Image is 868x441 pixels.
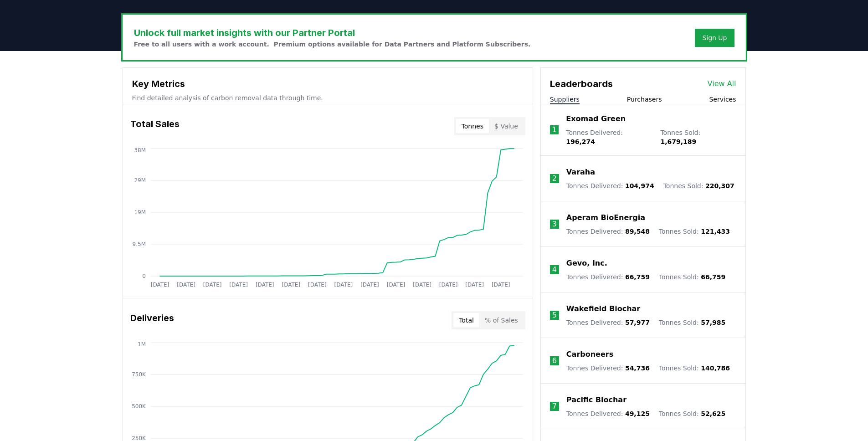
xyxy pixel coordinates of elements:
[479,313,524,328] button: % of Sales
[456,119,489,133] button: Tonnes
[695,29,734,47] button: Sign Up
[702,33,727,42] a: Sign Up
[489,119,524,133] button: $ Value
[132,93,524,103] p: Find detailed analysis of carbon removal data through time.
[134,209,146,215] tspan: 19M
[552,401,557,412] p: 7
[566,272,650,282] p: Tonnes Delivered :
[659,364,730,373] p: Tonnes Sold :
[130,117,180,135] h3: Total Sales
[134,40,531,49] p: Free to all users with a work account. Premium options available for Data Partners and Platform S...
[552,310,557,321] p: 5
[413,282,431,288] tspan: [DATE]
[566,138,595,145] span: 196,274
[625,228,650,235] span: 89,548
[550,95,580,104] button: Suppliers
[566,227,650,236] p: Tonnes Delivered :
[552,264,557,275] p: 4
[701,319,725,326] span: 57,985
[282,282,300,288] tspan: [DATE]
[660,138,696,145] span: 1,679,189
[701,228,730,235] span: 121,433
[134,147,146,154] tspan: 38M
[465,282,484,288] tspan: [DATE]
[625,182,654,190] span: 104,974
[566,318,650,327] p: Tonnes Delivered :
[334,282,353,288] tspan: [DATE]
[566,212,645,223] a: Aperam BioEnergia
[566,364,650,373] p: Tonnes Delivered :
[134,26,531,40] h3: Unlock full market insights with our Partner Portal
[150,282,169,288] tspan: [DATE]
[142,273,146,279] tspan: 0
[659,409,725,418] p: Tonnes Sold :
[308,282,327,288] tspan: [DATE]
[566,181,654,190] p: Tonnes Delivered :
[453,313,479,328] button: Total
[566,258,607,269] a: Gevo, Inc.
[566,303,640,314] a: Wakefield Biochar
[130,311,174,329] h3: Deliveries
[566,349,613,360] a: Carboneers
[552,355,557,366] p: 6
[625,319,650,326] span: 57,977
[709,95,736,104] button: Services
[660,128,736,146] p: Tonnes Sold :
[708,78,736,89] a: View All
[663,181,734,190] p: Tonnes Sold :
[203,282,221,288] tspan: [DATE]
[625,410,650,417] span: 49,125
[705,182,734,190] span: 220,307
[132,371,146,378] tspan: 750K
[255,282,274,288] tspan: [DATE]
[701,364,730,372] span: 140,786
[177,282,195,288] tspan: [DATE]
[566,113,626,124] a: Exomad Green
[625,273,650,281] span: 66,759
[360,282,379,288] tspan: [DATE]
[552,124,556,135] p: 1
[550,77,613,91] h3: Leaderboards
[566,167,595,178] a: Varaha
[552,219,557,230] p: 3
[132,241,145,247] tspan: 9.5M
[386,282,405,288] tspan: [DATE]
[229,282,248,288] tspan: [DATE]
[566,395,627,405] a: Pacific Biochar
[134,177,146,184] tspan: 29M
[701,410,725,417] span: 52,625
[627,95,662,104] button: Purchasers
[491,282,510,288] tspan: [DATE]
[659,318,725,327] p: Tonnes Sold :
[138,341,146,348] tspan: 1M
[566,128,651,146] p: Tonnes Delivered :
[439,282,457,288] tspan: [DATE]
[132,77,524,91] h3: Key Metrics
[701,273,725,281] span: 66,759
[132,403,146,410] tspan: 500K
[552,173,557,184] p: 2
[659,227,730,236] p: Tonnes Sold :
[566,409,650,418] p: Tonnes Delivered :
[659,272,725,282] p: Tonnes Sold :
[625,364,650,372] span: 54,736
